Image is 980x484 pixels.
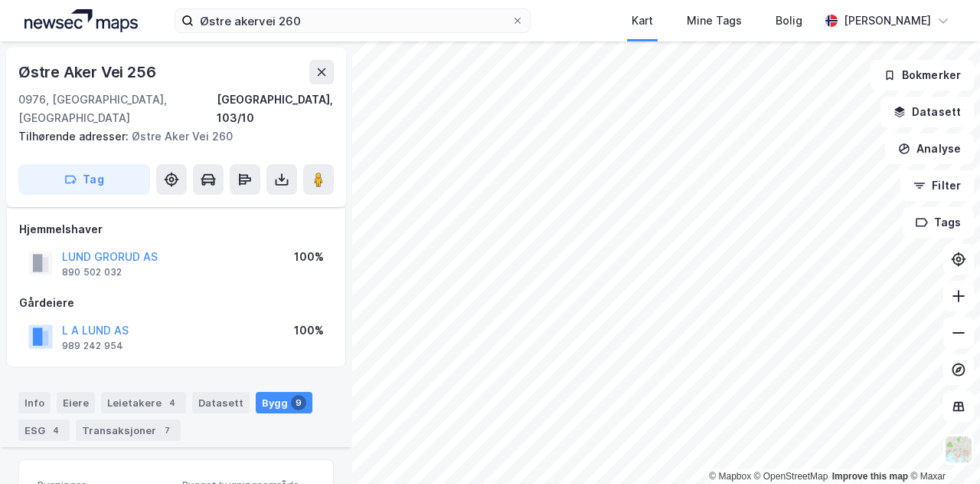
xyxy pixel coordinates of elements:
div: Østre Aker Vei 260 [18,127,322,146]
img: logo.a4113a55bc3d86da70a041830d287a7e.svg [24,9,138,32]
button: Bokmerker [871,60,974,91]
div: [GEOGRAPHIC_DATA], 103/10 [217,91,334,127]
div: 989 242 954 [62,340,123,352]
div: 0976, [GEOGRAPHIC_DATA], [GEOGRAPHIC_DATA] [18,91,217,127]
iframe: Chat Widget [903,410,980,484]
div: Info [18,392,51,413]
div: Eiere [57,392,95,413]
button: Tags [903,207,974,238]
a: Mapbox [709,471,751,482]
div: Leietakere [101,392,186,413]
a: Improve this map [832,471,908,482]
div: [PERSON_NAME] [844,12,931,30]
button: Filter [900,170,974,201]
div: ESG [18,420,70,441]
div: Gårdeiere [19,294,333,312]
div: 100% [294,248,324,266]
div: Hjemmelshaver [19,220,333,239]
div: Kontrollprogram for chat [903,410,980,484]
div: 4 [165,395,180,410]
div: Bygg [256,392,312,413]
button: Datasett [880,97,974,127]
div: 100% [294,321,324,340]
div: Kart [632,12,653,30]
div: Østre Aker Vei 256 [18,60,158,84]
input: Søk på adresse, matrikkel, gårdeiere, leietakere eller personer [194,9,511,32]
div: 890 502 032 [62,266,122,278]
div: Mine Tags [687,12,742,30]
div: 4 [48,423,64,438]
button: Tag [18,164,150,195]
a: OpenStreetMap [754,471,828,482]
div: Bolig [776,12,802,30]
div: Transaksjoner [76,420,181,441]
div: 9 [291,395,306,410]
div: 7 [159,423,175,438]
button: Analyse [885,133,974,164]
div: Datasett [192,392,250,413]
span: Tilhørende adresser: [18,130,132,143]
